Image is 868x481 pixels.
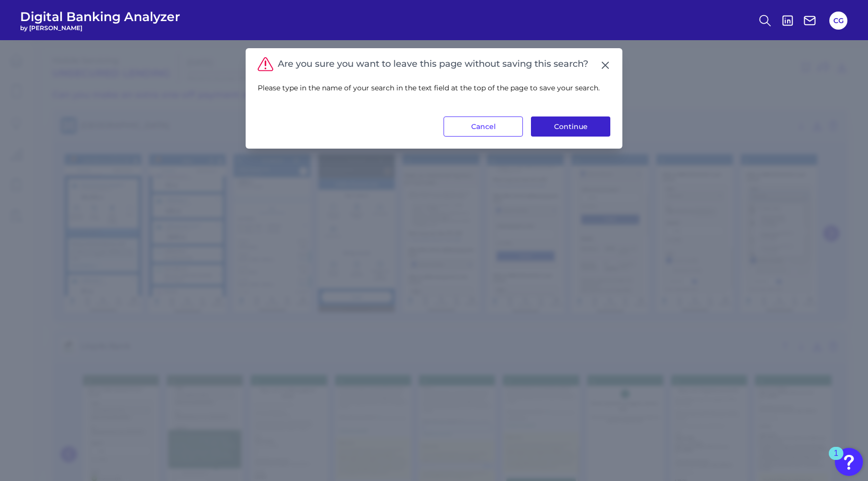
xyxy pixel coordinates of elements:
span: by [PERSON_NAME] [20,24,180,32]
h1: Are you sure you want to leave this page without saving this search? [278,59,588,70]
div: Please type in the name of your search in the text field at the top of the page to save your search. [258,71,610,116]
button: Continue [531,116,610,137]
span: Digital Banking Analyzer [20,9,180,24]
button: CG [829,12,847,30]
div: 1 [834,453,838,466]
button: Cancel [444,116,523,137]
button: Open Resource Center, 1 new notification [835,448,863,476]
